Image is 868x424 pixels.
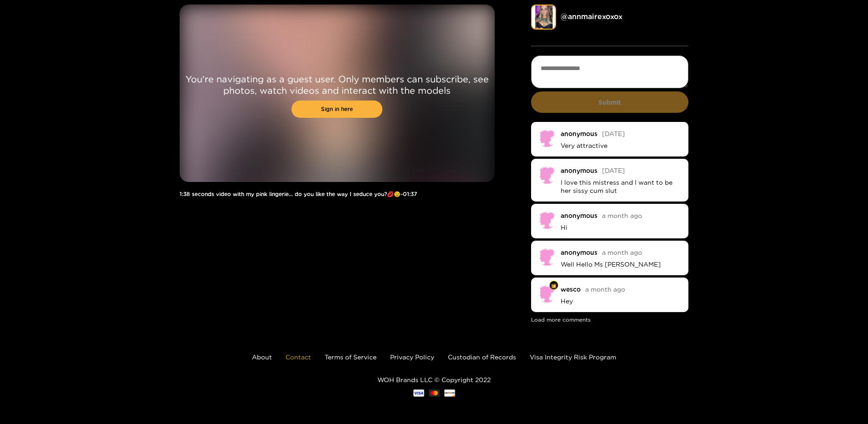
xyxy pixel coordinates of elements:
[531,91,689,113] button: Submit
[602,167,625,174] span: [DATE]
[252,353,272,360] a: About
[561,249,597,256] div: anonymous
[531,317,591,323] button: Load more comments
[325,353,376,360] a: Terms of Service
[561,130,597,137] div: anonymous
[561,141,682,150] p: Very attractive
[561,297,682,305] p: Hey
[561,286,581,293] div: wesco
[602,212,642,219] span: a month ago
[538,247,556,266] img: no-avatar.png
[531,5,556,30] img: annmairexoxox
[180,191,495,197] h1: 1:38 seconds video with my pink lingerie... do you like the way I seduce you?💋😉 - 01:37
[286,353,311,360] a: Contact
[561,260,682,268] p: Well Hello Ms [PERSON_NAME]
[390,353,434,360] a: Privacy Policy
[180,73,495,96] p: You're navigating as a guest user. Only members can subscribe, see photos, watch videos and inter...
[602,130,625,137] span: [DATE]
[538,129,556,147] img: no-avatar.png
[561,178,682,195] p: I love this mistress and I want to be her sissy cum slut
[585,286,625,293] span: a month ago
[448,353,516,360] a: Custodian of Records
[291,101,382,118] a: Sign in here
[551,283,557,288] img: Fan Level
[538,166,556,184] img: no-avatar.png
[530,353,616,360] a: Visa Integrity Risk Program
[561,223,682,232] p: Hi
[602,249,642,256] span: a month ago
[538,284,556,303] img: no-avatar.png
[561,12,622,20] a: @ annmairexoxox
[561,212,597,219] div: anonymous
[538,211,556,229] img: no-avatar.png
[561,167,597,174] div: anonymous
